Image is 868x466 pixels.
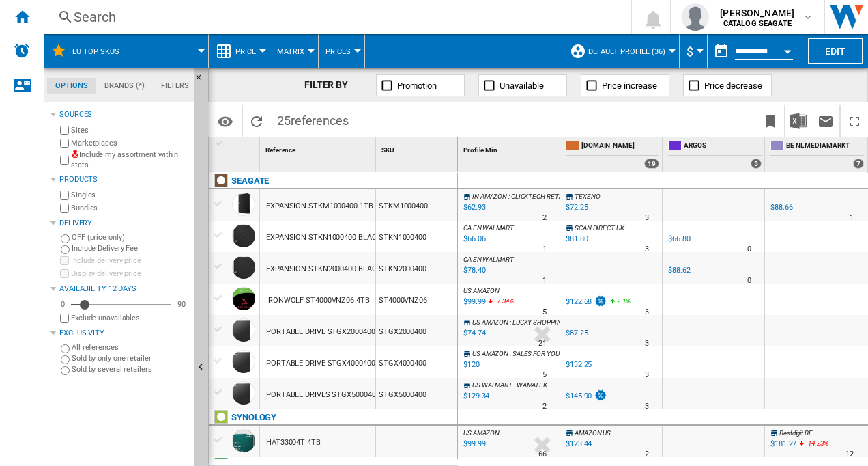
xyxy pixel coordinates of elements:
[59,109,189,120] div: Sources
[59,328,189,339] div: Exclusivity
[304,79,362,92] div: FILTER BY
[60,139,69,148] input: Marketplaces
[381,146,394,154] span: SKU
[786,141,864,152] span: BE NL MEDIAMARKT
[216,34,263,68] div: Price
[263,137,375,159] div: Reference Sort None
[850,211,854,225] div: Delivery Time : 1 day
[72,47,119,56] span: EU TOP SKUs
[376,189,457,221] div: STKM1000400
[232,137,259,159] div: Sort None
[71,298,171,312] md-slider: Availability
[508,193,607,200] span: : CLICKTECH RETAIL PRIVATE LTD
[263,137,375,159] div: Sort None
[564,201,588,215] div: $72.25
[74,8,595,27] div: Search
[566,203,588,212] div: $72.25
[495,297,509,305] span: -7.34
[59,218,189,229] div: Delivery
[376,378,457,409] div: STGX5000400
[785,105,812,137] button: Download in Excel
[231,173,269,189] div: Click to filter on that brand
[564,295,607,309] div: $122.68
[266,285,370,316] div: IRONWOLF ST4000VNZ06 4TB
[566,439,592,448] div: $123.44
[212,109,239,133] button: Options
[266,316,415,348] div: PORTABLE DRIVE STGX2000400 BLACK 2TB
[680,34,708,68] md-menu: Currency
[588,47,665,56] span: Default profile (36)
[61,344,70,353] input: All references
[644,159,659,169] div: 19 offers sold by AMAZON.CO.UK
[684,141,762,152] span: ARGOS
[566,360,592,369] div: $132.25
[60,314,69,323] input: Display delivery price
[461,389,489,403] div: Last updated : Wednesday, 17 September 2025 14:34
[463,146,497,154] span: Profile Min
[751,159,762,169] div: 5 offers sold by ARGOS
[666,264,690,277] div: $88.62
[682,3,709,31] img: profile.jpg
[645,211,649,225] div: Delivery Time : 3 days
[720,6,794,20] span: [PERSON_NAME]
[704,81,762,91] span: Price decrease
[461,437,485,451] div: Last updated : Wednesday, 17 September 2025 16:44
[61,355,70,364] input: Sold by only one retailer
[564,437,592,451] div: $123.44
[47,78,96,94] md-tab-item: Options
[266,191,373,222] div: EXPANSION STKM1000400 1TB
[790,113,807,129] img: excel-24x24.png
[747,243,751,256] div: Delivery Time : 0 day
[376,74,465,96] button: Promotion
[594,389,607,401] img: promotionV3.png
[71,190,189,200] label: Singles
[379,137,457,159] div: SKU Sort None
[61,245,70,254] input: Include Delivery Fee
[575,224,624,232] span: SCAN DIRECT UK
[463,256,514,263] span: CA EN WALMART
[542,211,547,225] div: Delivery Time : 2 days
[808,38,863,64] button: Edit
[686,34,700,68] button: $
[514,381,547,389] span: : WAMATEK
[812,105,839,137] button: Send this report by email
[542,243,547,256] div: Delivery Time : 1 day
[805,437,813,454] i: %
[376,315,457,346] div: STGX2000400
[542,305,547,319] div: Delivery Time : 5 days
[542,274,547,288] div: Delivery Time : 1 day
[266,427,321,458] div: HAT33004T 4TB
[768,437,796,451] div: $181.27
[768,201,792,215] div: $88.66
[668,266,690,275] div: $88.62
[542,400,547,413] div: Delivery Time : 2 days
[60,126,69,135] input: Sites
[645,243,649,256] div: Delivery Time : 3 days
[461,201,485,215] div: Last updated : Thursday, 18 September 2025 01:03
[581,74,669,96] button: Price increase
[570,34,672,68] div: Default profile (36)
[397,81,437,91] span: Promotion
[71,203,189,213] label: Bundles
[645,368,649,382] div: Delivery Time : 3 days
[563,137,662,172] div: [DOMAIN_NAME] 19 offers sold by AMAZON.CO.UK
[581,141,659,152] span: [DOMAIN_NAME]
[72,364,189,374] label: Sold by several retailers
[461,295,485,309] div: Last updated : Wednesday, 17 September 2025 16:36
[510,350,560,357] span: : SALES FOR YOU
[723,19,792,28] b: CATALOG SEAGATE
[708,38,735,65] button: md-calendar
[564,327,588,340] div: $87.25
[266,222,396,253] div: EXPANSION STKN1000400 BLACK 1TB
[461,137,560,159] div: Sort None
[266,348,415,379] div: PORTABLE DRIVE STGX4000400 BLACK 4TB
[461,137,560,159] div: Profile Min Sort None
[645,448,649,461] div: Delivery Time : 2 days
[266,379,420,411] div: PORTABLE DRIVES STGX5000400 BLACK 5TB
[277,47,304,56] span: Matrix
[841,105,868,137] button: Maximize
[266,253,396,285] div: EXPANSION STKN2000400 BLACK 2TB
[472,193,507,200] span: IN AMAZON
[235,47,256,56] span: Price
[61,234,70,243] input: OFF (price only)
